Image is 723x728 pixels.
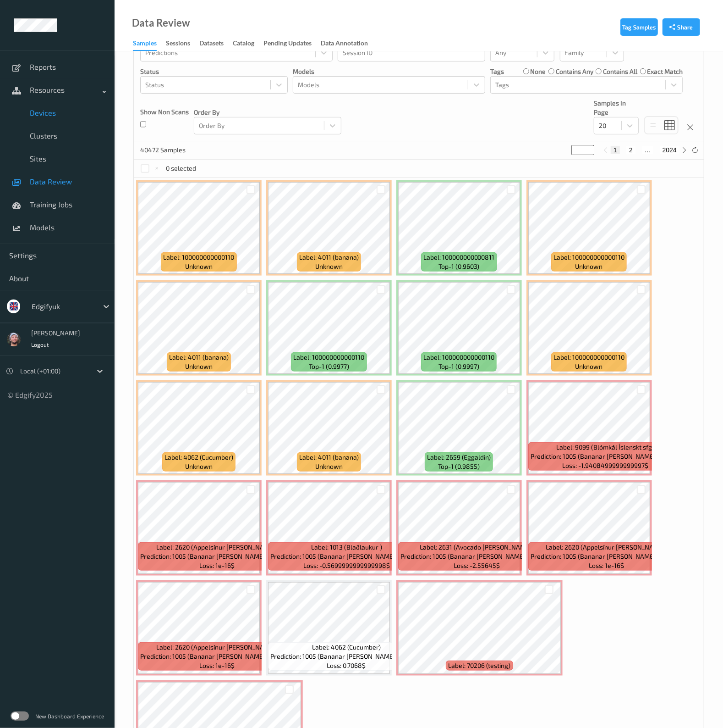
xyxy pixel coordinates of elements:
[299,253,359,262] span: Label: 4011 (banana)
[531,552,683,561] span: Prediction: 1005 (Bananar [PERSON_NAME]) (0.9513)
[156,543,278,552] span: Label: 2620 (Appelsínur [PERSON_NAME])
[562,461,648,470] span: Loss: -1.9408499999999997$
[575,262,603,271] span: unknown
[556,443,654,452] span: Label: 9099 (Blómkál Íslenskt sfg)
[140,145,209,155] p: 40472 Samples
[438,462,480,471] span: top-1 (0.9855)
[194,108,341,117] p: Order By
[546,543,667,552] span: Label: 2620 (Appelsínur [PERSON_NAME])
[169,353,229,362] span: Label: 4011 (banana)
[642,146,653,154] button: ...
[663,18,700,36] button: Share
[233,39,254,50] div: Catalog
[303,561,390,570] span: Loss: -0.5699999999999998$
[293,353,364,362] span: Label: 100000000000110
[309,362,349,371] span: top-1 (0.9977)
[589,561,624,570] span: Loss: 1e-16$
[594,99,639,117] p: Samples In Page
[611,146,620,154] button: 1
[531,452,680,461] span: Prediction: 1005 (Bananar [PERSON_NAME]) (0.932)
[199,39,224,50] div: Datasets
[660,146,679,154] button: 2024
[423,253,495,262] span: Label: 100000000000811
[575,362,603,371] span: unknown
[140,107,189,117] p: Show Non Scans
[185,362,213,371] span: unknown
[263,37,321,50] a: Pending Updates
[233,37,263,50] a: Catalog
[132,18,190,28] div: Data Review
[427,453,491,462] span: Label: 2659 (Eggaldin)
[163,253,234,262] span: Label: 100000000000110
[315,262,343,271] span: unknown
[166,39,190,50] div: Sessions
[400,552,553,561] span: Prediction: 1005 (Bananar [PERSON_NAME]) (0.9183)
[321,39,368,50] div: Data Annotation
[166,37,199,50] a: Sessions
[199,661,235,670] span: Loss: 1e-16$
[531,67,546,76] label: none
[553,353,624,362] span: Label: 100000000000110
[553,253,624,262] span: Label: 100000000000110
[556,67,593,76] label: contains any
[270,552,423,561] span: Prediction: 1005 (Bananar [PERSON_NAME]) (0.9124)
[270,652,422,661] span: Prediction: 1005 (Bananar [PERSON_NAME]) (0.9513)
[263,39,312,50] div: Pending Updates
[140,652,293,661] span: Prediction: 1005 (Bananar [PERSON_NAME]) (0.9509)
[133,39,157,51] div: Samples
[420,543,534,552] span: Label: 2631 (Avocado [PERSON_NAME])
[164,453,233,462] span: Label: 4062 (Cucumber)
[133,37,166,51] a: Samples
[312,643,381,652] span: Label: 4062 (Cucumber)
[293,67,485,76] p: Models
[454,561,500,570] span: Loss: -2.55645$
[490,67,504,76] p: Tags
[620,18,658,36] button: Tag Samples
[603,67,637,76] label: contains all
[438,362,479,371] span: top-1 (0.9997)
[140,552,293,561] span: Prediction: 1005 (Bananar [PERSON_NAME]) (0.9365)
[647,67,683,76] label: exact match
[321,37,377,50] a: Data Annotation
[327,661,366,670] span: Loss: 0.7068$
[140,67,288,76] p: Status
[185,462,213,471] span: unknown
[299,453,359,462] span: Label: 4011 (banana)
[449,661,511,670] span: Label: 70206 (testing)
[199,37,233,50] a: Datasets
[438,262,480,271] span: top-1 (0.9603)
[185,262,213,271] span: unknown
[311,543,382,552] span: Label: 1013 (Blaðlaukur )
[315,462,343,471] span: unknown
[199,561,235,570] span: Loss: 1e-16$
[423,353,494,362] span: Label: 100000000000110
[626,146,635,154] button: 2
[166,164,197,173] p: 0 selected
[156,643,278,652] span: Label: 2620 (Appelsínur [PERSON_NAME])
